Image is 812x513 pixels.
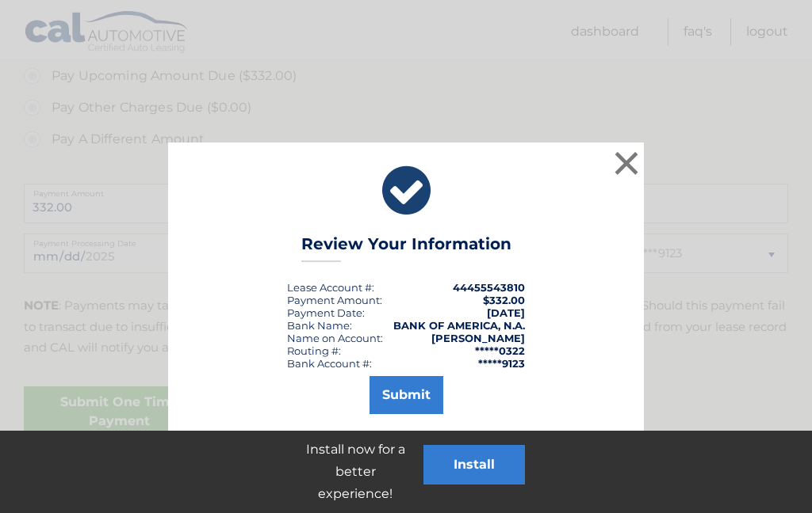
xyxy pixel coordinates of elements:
h3: Review Your Information [301,234,511,262]
div: Bank Account #: [287,357,372,370]
div: Routing #: [287,344,341,357]
strong: [PERSON_NAME] [431,332,525,344]
span: Payment Date [287,306,362,319]
p: Install now for a better experience! [287,439,423,505]
button: × [611,147,642,179]
div: Bank Name: [287,319,352,332]
div: Payment Amount: [287,294,382,306]
span: $332.00 [483,294,525,306]
span: [DATE] [487,306,525,319]
strong: 44455543810 [453,281,525,294]
div: Lease Account #: [287,281,374,294]
strong: BANK OF AMERICA, N.A. [393,319,525,332]
button: Submit [370,376,443,414]
div: Name on Account: [287,332,383,344]
div: : [287,306,365,319]
button: Install [423,445,525,484]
